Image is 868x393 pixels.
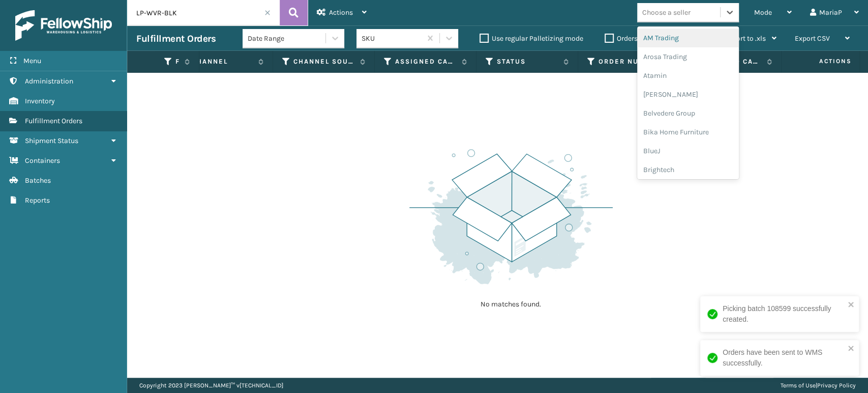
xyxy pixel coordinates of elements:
button: close [848,300,855,310]
label: Status [497,57,558,66]
label: Order Number [598,57,660,66]
label: Assigned Carrier Service [395,57,457,66]
div: Orders have been sent to WMS successfully. [723,347,845,369]
span: Actions [329,8,353,17]
div: Atamin [637,66,739,85]
label: Orders to be shipped [DATE] [605,34,703,43]
p: Copyright 2023 [PERSON_NAME]™ v [TECHNICAL_ID] [139,378,283,393]
span: Containers [25,156,60,165]
div: [PERSON_NAME] [637,85,739,104]
span: Fulfillment Orders [25,117,82,125]
span: Shipment Status [25,136,78,145]
div: BlueJ [637,142,739,160]
span: Actions [787,53,857,70]
span: Export to .xls [725,34,766,43]
div: Belvedere Group [637,104,739,123]
div: Arosa Trading [637,47,739,66]
label: Channel [192,57,253,66]
span: Export CSV [795,34,830,43]
div: Picking batch 108599 successfully created. [723,303,845,325]
div: SKU [362,33,422,44]
span: Batches [25,176,51,185]
div: Date Range [248,33,326,44]
span: Reports [25,196,50,205]
label: Fulfillment Order Id [175,57,179,66]
div: Choose a seller [642,7,691,18]
div: Bika Home Furniture [637,123,739,142]
span: Menu [23,57,41,65]
label: Use regular Palletizing mode [480,34,583,43]
span: Administration [25,77,73,86]
div: Brightech [637,160,739,179]
h3: Fulfillment Orders [136,33,216,45]
img: logo [15,10,112,41]
label: Channel Source [293,57,355,66]
span: Mode [754,8,772,17]
div: AM Trading [637,29,739,47]
button: close [848,344,855,354]
span: Inventory [25,97,55,105]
